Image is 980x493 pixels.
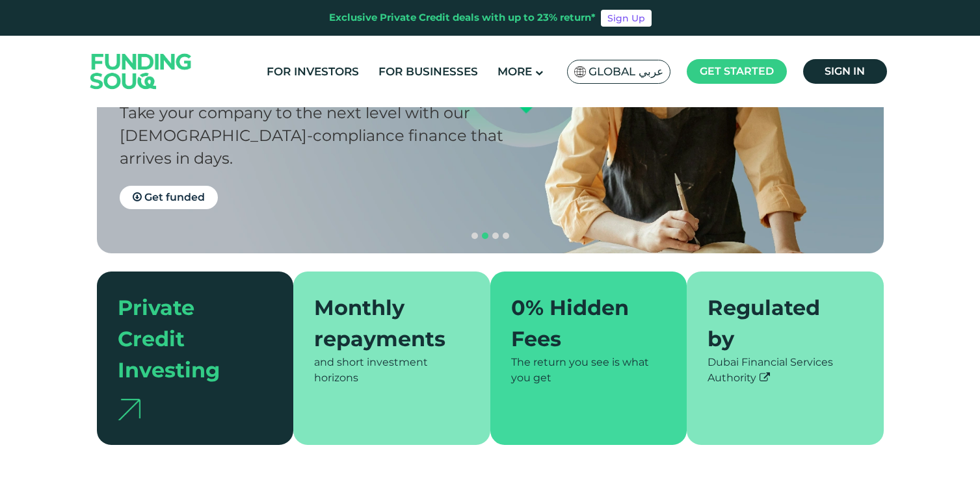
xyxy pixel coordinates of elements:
[825,65,865,77] span: Sign in
[120,186,218,209] a: Get funded
[314,292,454,355] div: Monthly repayments
[314,355,470,386] div: and short investment horizons
[77,38,205,104] img: Logo
[574,66,586,77] img: SA Flag
[490,231,501,241] button: navigation
[329,10,596,25] div: Exclusive Private Credit deals with up to 23% return*
[263,61,362,82] a: For Investors
[118,292,258,386] div: Private Credit Investing
[511,355,667,386] div: The return you see is what you get
[118,399,140,420] img: arrow
[803,59,887,84] a: Sign in
[700,65,774,77] span: Get started
[144,191,205,203] span: Get funded
[120,124,513,170] div: [DEMOGRAPHIC_DATA]-compliance finance that arrives in days.
[511,292,651,355] div: 0% Hidden Fees
[708,292,847,355] div: Regulated by
[589,64,663,79] span: Global عربي
[601,10,652,27] a: Sign Up
[120,101,513,124] div: Take your company to the next level with our
[470,231,480,241] button: navigation
[708,355,863,386] div: Dubai Financial Services Authority
[501,231,511,241] button: navigation
[497,65,532,78] span: More
[480,231,490,241] button: navigation
[375,61,481,82] a: For Businesses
